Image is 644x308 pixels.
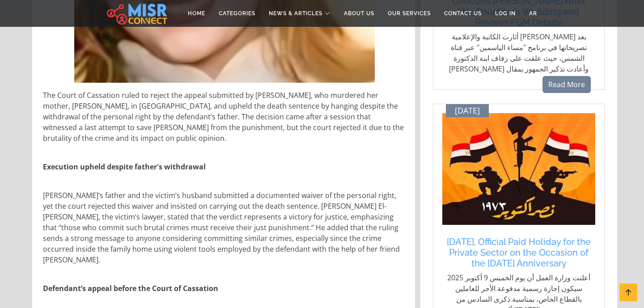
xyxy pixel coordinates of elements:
[262,5,337,22] a: News & Articles
[43,162,206,172] strong: Execution upheld despite father's withdrawal
[447,236,591,269] a: [DATE], Official Paid Holiday for the Private Sector on the Occasion of the [DATE] Anniversary
[447,31,591,85] p: أثارت الكاتبة والإعلامية [PERSON_NAME] بعد تصريحاتها في برنامج "مساء الياسمين" عبر قناة الشمس، حي...
[43,90,406,143] p: The Court of Cassation ruled to reject the appeal submitted by [PERSON_NAME], who murdered her mo...
[522,5,544,22] a: AR
[43,190,406,265] p: [PERSON_NAME]’s father and the victim’s husband submitted a documented waiver of the personal rig...
[542,76,591,93] a: Read More
[212,5,262,22] a: Categories
[107,2,167,25] img: main.misr_connect
[269,9,322,17] span: News & Articles
[181,5,212,22] a: Home
[437,5,488,22] a: Contact Us
[381,5,437,22] a: Our Services
[442,113,595,225] img: وزارة العمل تعلن الخميس 9 أكتوبر 2025 إجازة رسمية للقطاع الخاص بمناسبة ذكرى 6 أكتوبر
[455,106,480,116] span: [DATE]
[337,5,381,22] a: About Us
[43,283,218,293] strong: Defendant’s appeal before the Court of Cassation
[488,5,522,22] a: Log in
